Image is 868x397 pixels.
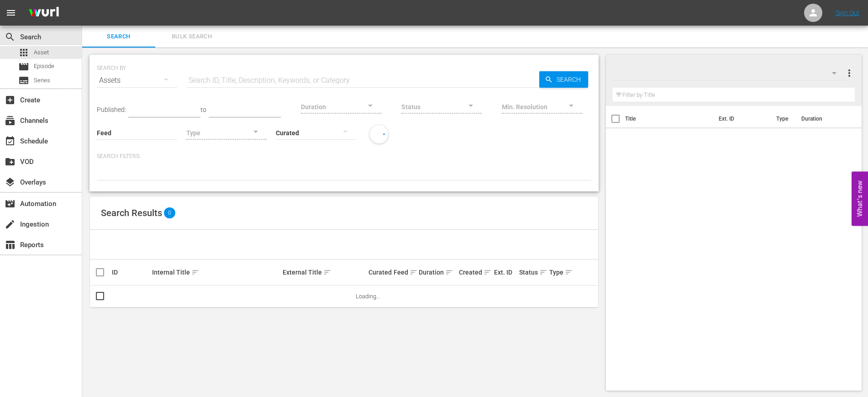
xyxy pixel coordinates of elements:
[191,268,200,276] span: sort
[519,267,547,278] div: Status
[5,95,16,106] span: Create
[5,7,16,18] span: menu
[164,207,175,218] span: 0
[484,268,492,276] span: sort
[5,219,16,230] span: Ingestion
[419,267,456,278] div: Duration
[34,62,54,71] span: Episode
[97,68,177,93] div: Assets
[539,71,588,88] button: Search
[394,267,416,278] div: Feed
[97,106,126,113] span: Published:
[771,106,796,132] th: Type
[18,61,29,72] span: Episode
[553,71,588,88] span: Search
[34,48,49,57] span: Asset
[356,293,380,300] span: Loading...
[844,62,855,84] button: more_vert
[34,76,50,85] span: Series
[5,177,16,188] span: Overlays
[852,171,868,226] button: Open Feedback Widget
[494,269,516,276] div: Ext. ID
[97,153,591,160] p: Search Filters:
[5,115,16,126] span: Channels
[200,106,206,113] span: to
[844,68,855,79] span: more_vert
[101,207,162,218] span: Search Results
[18,75,29,86] span: Series
[18,47,29,58] span: Asset
[459,267,491,278] div: Created
[713,106,771,132] th: Ext. ID
[88,32,150,42] span: Search
[283,267,365,278] div: External Title
[323,268,331,276] span: sort
[836,9,859,16] a: Sign Out
[22,2,66,24] img: ans4CAIJ8jUAAAAAAAAAAAAAAAAAAAAAAAAgQb4GAAAAAAAAAAAAAAAAAAAAAAAAJMjXAAAAAAAAAAAAAAAAAAAAAAAAgAT5G...
[539,268,547,276] span: sort
[565,268,573,276] span: sort
[410,268,418,276] span: sort
[368,269,391,276] div: Curated
[549,267,567,278] div: Type
[445,268,453,276] span: sort
[5,198,16,209] span: Automation
[5,239,16,250] span: Reports
[152,267,280,278] div: Internal Title
[161,32,223,42] span: Bulk Search
[5,32,16,42] span: Search
[625,106,713,132] th: Title
[796,106,851,132] th: Duration
[5,136,16,147] span: Schedule
[5,156,16,167] span: VOD
[112,269,149,276] div: ID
